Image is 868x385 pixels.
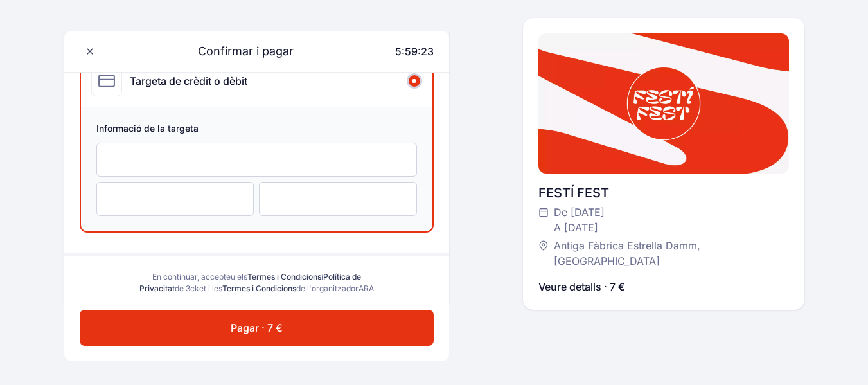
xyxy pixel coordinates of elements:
[554,238,776,269] span: Antiga Fàbrica Estrella Damm, [GEOGRAPHIC_DATA]
[130,73,247,89] div: Targeta de crèdit o dèbit
[182,42,294,60] span: Confirmar i pagar
[247,272,321,282] a: Termes i Condicions
[554,204,605,235] span: De [DATE] A [DATE]
[359,283,374,293] span: ARA
[110,193,241,205] iframe: Campo de entrada seguro de la fecha de caducidad
[538,279,625,294] p: Veure detalls · 7 €
[272,193,403,205] iframe: Campo de entrada seguro para el CVC
[136,271,377,294] div: En continuar, accepteu els i de 3cket i les de l'organitzador
[538,184,789,202] div: FESTÍ FEST
[222,283,296,293] a: Termes i Condicions
[80,310,434,346] button: Pagar · 7 €
[395,45,434,58] span: 5:59:23
[96,122,417,138] span: Informació de la targeta
[231,320,283,336] span: Pagar · 7 €
[110,154,403,166] iframe: Campo de entrada seguro del número de tarjeta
